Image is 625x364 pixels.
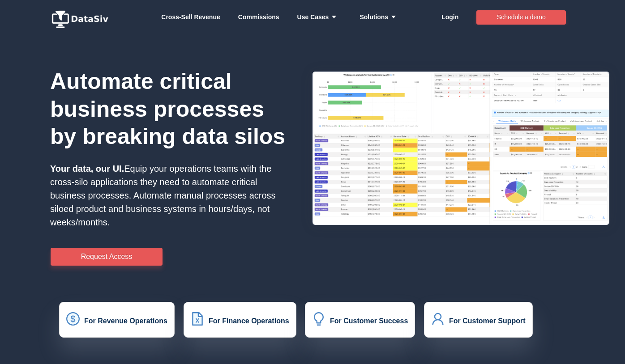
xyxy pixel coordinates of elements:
button: Schedule a demo [476,10,566,25]
button: icon: file-excelFor Finance Operations [184,302,296,338]
a: Login [441,4,458,30]
button: icon: bulbFor Customer Success [305,302,415,338]
a: icon: dollarFor Revenue Operations [66,318,167,326]
i: icon: caret-down [329,14,337,20]
button: Request Access [51,248,163,266]
strong: Your data, our UI. [50,164,124,174]
strong: Solutions [360,13,401,21]
i: icon: caret-down [388,14,397,20]
button: icon: dollarFor Revenue Operations [59,302,175,338]
h1: Automate critical business processes by breaking data silos [50,68,294,151]
strong: Use Cases [297,13,342,21]
img: HxQKbKb.png [312,72,609,225]
a: Commissions [238,4,279,30]
a: icon: file-excelFor Finance Operations [191,318,289,326]
a: icon: userFor Customer Support [431,318,526,326]
img: logo [50,10,113,28]
button: icon: userFor Customer Support [424,302,533,338]
a: icon: bulbFor Customer Success [312,318,408,326]
span: Equip your operations teams with the cross-silo applications they need to automate critical busin... [50,164,276,227]
a: Whitespace [161,4,220,30]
